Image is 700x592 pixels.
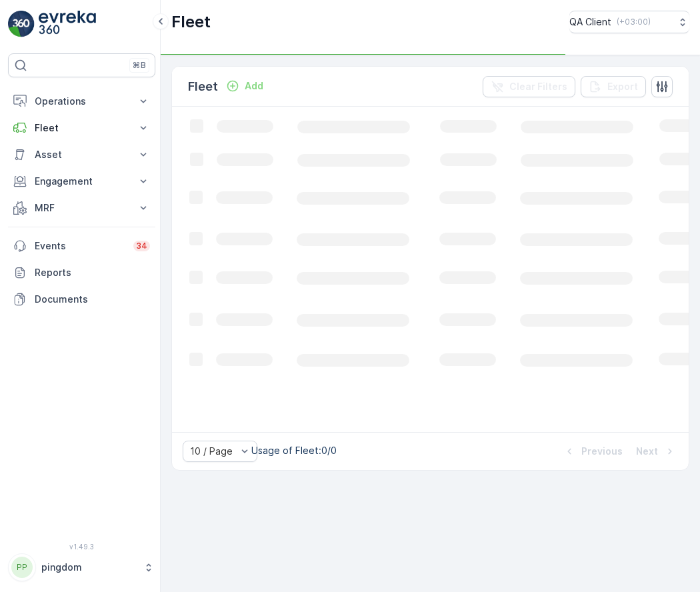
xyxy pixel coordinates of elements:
[617,17,651,27] p: ( +03:00 )
[483,76,575,97] button: Clear Filters
[607,80,638,93] p: Export
[41,561,137,574] p: pingdom
[569,11,689,33] button: QA Client(+03:00)
[221,78,269,94] button: Add
[35,239,125,253] p: Events
[8,141,155,168] button: Asset
[8,233,155,259] a: Events34
[35,121,129,135] p: Fleet
[136,241,147,251] p: 34
[581,445,623,458] p: Previous
[35,148,129,161] p: Asset
[636,445,658,458] p: Next
[133,60,146,71] p: ⌘B
[561,443,624,459] button: Previous
[8,115,155,141] button: Fleet
[188,77,218,96] p: Fleet
[8,11,35,37] img: logo
[251,444,337,457] p: Usage of Fleet : 0/0
[8,543,155,551] span: v 1.49.3
[8,259,155,286] a: Reports
[35,201,129,215] p: MRF
[8,553,155,581] button: PPpingdom
[35,266,150,279] p: Reports
[171,11,211,33] p: Fleet
[509,80,567,93] p: Clear Filters
[11,557,33,578] div: PP
[35,175,129,188] p: Engagement
[581,76,646,97] button: Export
[35,95,129,108] p: Operations
[8,168,155,195] button: Engagement
[8,286,155,313] a: Documents
[569,15,611,29] p: QA Client
[635,443,678,459] button: Next
[35,293,150,306] p: Documents
[39,11,96,37] img: logo_light-DOdMpM7g.png
[8,195,155,221] button: MRF
[245,79,263,93] p: Add
[8,88,155,115] button: Operations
